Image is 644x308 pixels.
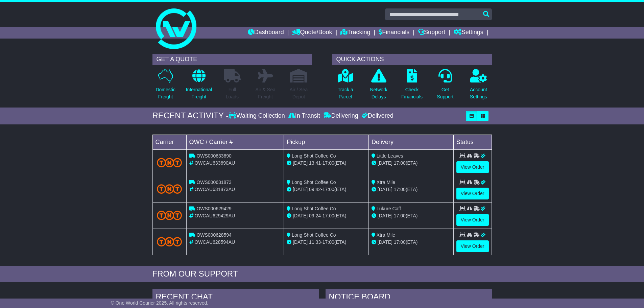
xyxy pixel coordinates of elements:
[369,69,387,104] a: NetworkDelays
[456,214,489,226] a: View Order
[256,86,276,100] p: Air & Sea Freight
[194,213,235,218] span: OWCAU629429AU
[287,160,366,167] div: - (ETA)
[401,86,423,100] p: Check Financials
[152,289,319,307] div: RECENT CHAT
[332,54,492,65] div: QUICK ACTIONS
[152,269,492,279] div: FROM OUR SUPPORT
[394,187,406,192] span: 17:00
[372,186,451,193] div: (ETA)
[287,239,366,246] div: - (ETA)
[292,232,336,238] span: Long Shot Coffee Co
[470,69,487,104] a: AccountSettings
[323,160,334,166] span: 17:00
[372,212,451,219] div: (ETA)
[293,160,308,166] span: [DATE]
[229,112,286,120] div: Waiting Collection
[293,187,308,192] span: [DATE]
[470,86,487,100] p: Account Settings
[377,232,395,238] span: Xtra Mile
[156,86,175,100] p: Domestic Freight
[293,213,308,218] span: [DATE]
[378,239,392,245] span: [DATE]
[287,112,322,120] div: In Transit
[337,69,354,104] a: Track aParcel
[287,186,366,193] div: - (ETA)
[401,69,423,104] a: CheckFinancials
[111,300,209,306] span: © One World Courier 2025. All rights reserved.
[377,206,401,211] span: Lukure Caff
[394,160,406,166] span: 17:00
[186,86,212,100] p: International Freight
[152,54,312,65] div: GET A QUOTE
[309,213,321,218] span: 09:24
[377,153,403,159] span: Little Leaves
[456,161,489,173] a: View Order
[287,212,366,219] div: - (ETA)
[284,135,369,149] td: Pickup
[194,160,235,166] span: OWCAU633690AU
[157,184,182,193] img: TNT_Domestic.png
[186,69,212,104] a: InternationalFreight
[194,187,235,192] span: OWCAU631873AU
[370,86,387,100] p: Network Delays
[293,239,308,245] span: [DATE]
[340,27,370,39] a: Tracking
[368,135,453,149] td: Delivery
[194,239,235,245] span: OWCAU628594AU
[436,69,454,104] a: GetSupport
[292,153,336,159] span: Long Shot Coffee Co
[196,232,232,238] span: OWS000628594
[323,187,334,192] span: 17:00
[372,239,451,246] div: (ETA)
[437,86,453,100] p: Get Support
[196,180,232,185] span: OWS000631873
[378,187,392,192] span: [DATE]
[323,213,334,218] span: 17:00
[338,86,353,100] p: Track a Parcel
[377,180,395,185] span: Xtra Mile
[152,111,229,121] div: RECENT ACTIVITY -
[453,135,492,149] td: Status
[186,135,284,149] td: OWC / Carrier #
[196,206,232,211] span: OWS000629429
[378,213,392,218] span: [DATE]
[157,211,182,220] img: TNT_Domestic.png
[372,160,451,167] div: (ETA)
[196,153,232,159] span: OWS000633690
[378,160,392,166] span: [DATE]
[394,213,406,218] span: 17:00
[292,180,336,185] span: Long Shot Coffee Co
[290,86,308,100] p: Air / Sea Depot
[326,289,492,307] div: NOTICE BOARD
[155,69,175,104] a: DomesticFreight
[394,239,406,245] span: 17:00
[157,237,182,246] img: TNT_Domestic.png
[456,188,489,199] a: View Order
[322,112,360,120] div: Delivering
[323,239,334,245] span: 17:00
[360,112,393,120] div: Delivered
[152,135,186,149] td: Carrier
[224,86,241,100] p: Full Loads
[454,27,483,39] a: Settings
[309,160,321,166] span: 13:41
[309,239,321,245] span: 11:33
[292,206,336,211] span: Long Shot Coffee Co
[292,27,332,39] a: Quote/Book
[157,158,182,167] img: TNT_Domestic.png
[456,240,489,252] a: View Order
[248,27,284,39] a: Dashboard
[379,27,409,39] a: Financials
[418,27,445,39] a: Support
[309,187,321,192] span: 09:42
